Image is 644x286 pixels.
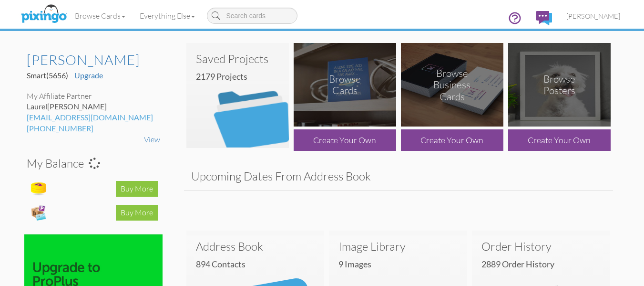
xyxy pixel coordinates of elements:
a: Smart(5656) [27,71,70,80]
div: Browse Business Cards [426,67,478,103]
input: Search cards [207,8,297,24]
h3: Order History [481,240,601,253]
img: expense-icon.png [29,203,48,222]
img: browse-cards.png [294,43,396,127]
h4: 2179 Projects [196,72,286,82]
div: [PHONE_NUMBER] [27,123,160,134]
h3: Image Library [338,240,458,253]
div: Buy More [116,205,158,221]
h3: Saved Projects [196,53,279,65]
h3: Address Book [196,240,315,253]
img: browse-posters.png [508,43,611,127]
span: (5656) [46,71,68,80]
h2: [PERSON_NAME] [27,53,151,68]
h4: 2889 Order History [481,260,608,269]
div: Browse Cards [319,73,370,97]
h3: My Balance [27,157,153,169]
h3: Upcoming Dates From Address Book [191,170,606,182]
div: Buy More [116,181,158,197]
span: [PERSON_NAME] [566,12,620,20]
img: browse-business-cards.png [401,43,503,127]
div: My Affiliate Partner [27,91,160,102]
div: [EMAIL_ADDRESS][DOMAIN_NAME] [27,112,160,123]
div: Create Your Own [508,129,611,151]
div: Create Your Own [401,129,503,151]
h4: 894 Contacts [196,260,322,269]
img: comments.svg [536,11,552,25]
a: [PERSON_NAME] [559,4,627,28]
span: [PERSON_NAME] [47,102,107,111]
h4: 9 images [338,260,465,269]
img: pixingo logo [19,2,69,26]
a: Upgrade [74,71,103,80]
a: Browse Cards [68,4,133,28]
a: Everything Else [133,4,202,28]
div: Laurel [27,101,160,112]
span: Smart [27,71,68,80]
div: Create Your Own [294,129,396,151]
img: saved-projects2.png [186,43,289,148]
div: Browse Posters [533,73,585,97]
img: points-icon.png [29,179,48,198]
a: View [144,135,160,144]
a: [PERSON_NAME] [27,53,160,68]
